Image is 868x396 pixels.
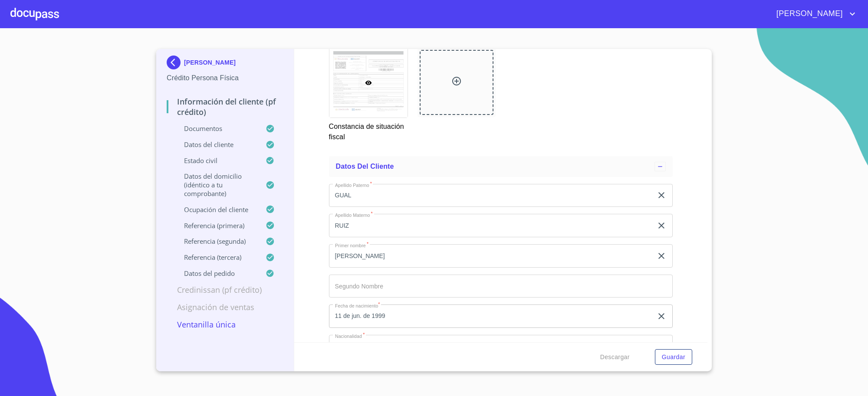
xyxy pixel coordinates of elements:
[167,302,283,312] p: Asignación de Ventas
[167,156,266,165] p: Estado Civil
[167,237,266,245] p: Referencia (segunda)
[167,73,283,83] p: Crédito Persona Física
[167,96,283,117] p: Información del cliente (PF crédito)
[656,190,667,200] button: clear input
[329,335,673,358] div: Mexicana
[656,220,667,231] button: clear input
[167,253,266,262] p: Referencia (tercera)
[655,349,692,365] button: Guardar
[167,205,266,214] p: Ocupación del Cliente
[662,352,685,363] span: Guardar
[167,140,266,149] p: Datos del cliente
[167,221,266,230] p: Referencia (primera)
[167,172,266,198] p: Datos del domicilio (idéntico a tu comprobante)
[167,124,266,133] p: Documentos
[336,163,394,170] span: Datos del cliente
[167,269,266,278] p: Datos del pedido
[167,56,184,69] img: Docupass spot blue
[184,59,236,66] p: [PERSON_NAME]
[600,352,630,363] span: Descargar
[770,7,847,21] span: [PERSON_NAME]
[656,251,667,261] button: clear input
[329,156,673,177] div: Datos del cliente
[167,319,283,330] p: Ventanilla única
[597,349,633,365] button: Descargar
[329,118,407,142] p: Constancia de situación fiscal
[167,56,283,73] div: [PERSON_NAME]
[167,285,283,295] p: Credinissan (PF crédito)
[770,7,858,21] button: account of current user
